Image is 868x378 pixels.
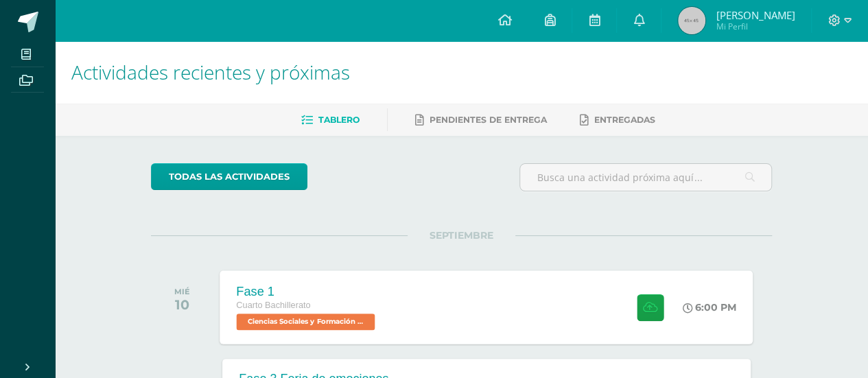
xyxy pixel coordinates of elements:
a: Pendientes de entrega [415,109,547,131]
span: Mi Perfil [716,21,795,32]
span: Pendientes de entrega [430,115,547,125]
span: [PERSON_NAME] [716,8,795,22]
span: Entregadas [594,115,655,125]
input: Busca una actividad próxima aquí... [520,164,771,191]
span: Tablero [318,115,360,125]
span: Cuarto Bachillerato [237,300,311,310]
a: todas las Actividades [151,163,307,190]
div: Fase 1 [237,284,379,298]
div: MIÉ [174,287,190,296]
a: Tablero [301,109,360,131]
span: Actividades recientes y próximas [71,59,350,85]
a: Entregadas [580,109,655,131]
span: SEPTIEMBRE [408,229,515,241]
div: 6:00 PM [683,301,737,314]
span: Ciencias Sociales y Formación Ciudadana 'A' [237,314,375,330]
img: 45x45 [678,7,705,34]
div: 10 [174,296,190,313]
